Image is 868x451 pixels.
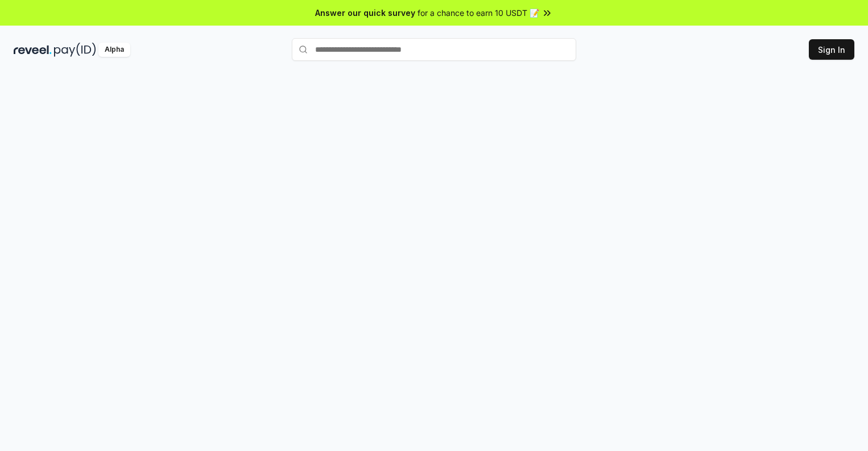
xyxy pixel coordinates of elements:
[418,7,539,19] span: for a chance to earn 10 USDT 📝
[809,39,854,60] button: Sign In
[54,43,96,57] img: pay_id
[98,43,130,57] div: Alpha
[14,43,52,57] img: reveel_dark
[315,7,415,19] span: Answer our quick survey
